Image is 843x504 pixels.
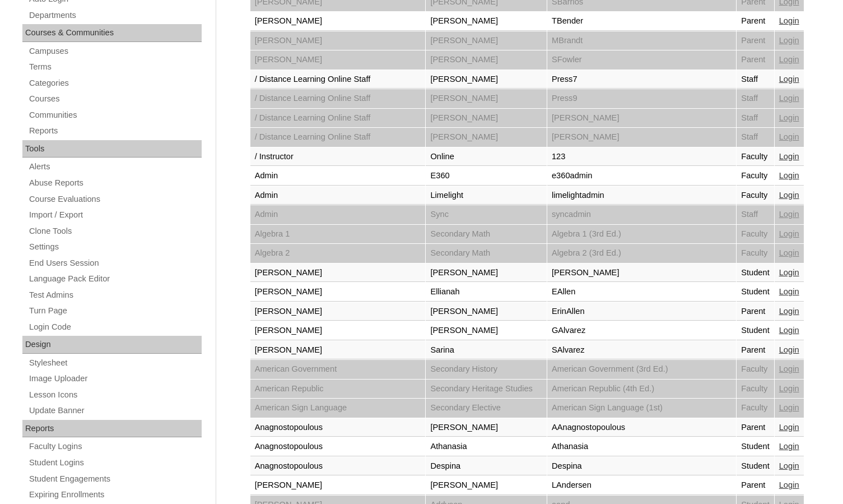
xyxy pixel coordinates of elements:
td: ErinAllen [547,302,736,321]
a: Login [779,191,799,200]
td: Anagnostopoulous [250,418,426,437]
td: Secondary History [426,360,546,379]
div: Tools [22,140,202,158]
a: Stylesheet [28,356,202,370]
a: Login [779,229,799,238]
td: [PERSON_NAME] [426,12,546,31]
td: E360 [426,167,546,186]
td: Parent [737,50,774,70]
a: Faculty Logins [28,440,202,454]
a: Login [779,287,799,296]
td: Limelight [426,186,546,205]
a: Reports [28,124,202,138]
td: Sync [426,205,546,224]
td: Faculty [737,147,774,167]
td: Anagnostopoulous [250,437,426,456]
td: American Sign Language [250,399,426,418]
td: [PERSON_NAME] [426,302,546,321]
td: / Distance Learning Online Staff [250,109,426,128]
td: Ellianah [426,283,546,302]
td: [PERSON_NAME] [426,476,546,495]
td: Anagnostopoulous [250,457,426,476]
td: Parent [737,302,774,321]
td: Parent [737,341,774,360]
a: Login Code [28,320,202,334]
a: Settings [28,240,202,254]
a: Abuse Reports [28,176,202,190]
a: Login [779,55,799,64]
td: / Instructor [250,147,426,167]
td: [PERSON_NAME] [426,321,546,340]
a: Login [779,16,799,25]
td: Algebra 2 [250,244,426,263]
td: Algebra 2 (3rd Ed.) [547,244,736,263]
td: Algebra 1 [250,225,426,244]
td: Press7 [547,70,736,89]
td: / Distance Learning Online Staff [250,70,426,89]
a: Login [779,326,799,335]
a: Clone Tools [28,224,202,238]
td: Faculty [737,380,774,399]
td: Secondary Heritage Studies [426,380,546,399]
a: Terms [28,60,202,74]
a: Login [779,132,799,141]
td: [PERSON_NAME] [250,302,426,321]
td: SFowler [547,50,736,70]
td: Despina [426,457,546,476]
a: Student Engagements [28,472,202,486]
a: Login [779,210,799,219]
a: Expiring Enrollments [28,488,202,502]
td: Staff [737,128,774,147]
td: Parent [737,31,774,50]
a: Login [779,171,799,180]
td: American Government (3rd Ed.) [547,360,736,379]
td: Staff [737,205,774,224]
td: Admin [250,186,426,205]
td: Admin [250,167,426,186]
td: Online [426,147,546,167]
td: American Sign Language (1st) [547,399,736,418]
td: / Distance Learning Online Staff [250,89,426,108]
a: Image Uploader [28,372,202,386]
a: Login [779,345,799,354]
a: Import / Export [28,208,202,222]
td: AAnagnostopoulous [547,418,736,437]
td: [PERSON_NAME] [426,70,546,89]
a: Categories [28,76,202,90]
td: [PERSON_NAME] [250,50,426,70]
a: Turn Page [28,304,202,318]
td: Student [737,457,774,476]
td: Faculty [737,244,774,263]
a: Login [779,113,799,122]
td: [PERSON_NAME] [250,12,426,31]
td: [PERSON_NAME] [250,263,426,283]
a: Login [779,75,799,84]
a: Test Admins [28,288,202,302]
td: Staff [737,70,774,89]
div: Courses & Communities [22,24,202,42]
td: SAlvarez [547,341,736,360]
td: 123 [547,147,736,167]
td: e360admin [547,167,736,186]
a: Lesson Icons [28,388,202,402]
td: [PERSON_NAME] [426,31,546,50]
td: [PERSON_NAME] [250,31,426,50]
td: LAndersen [547,476,736,495]
td: [PERSON_NAME] [547,109,736,128]
td: [PERSON_NAME] [547,263,736,283]
td: [PERSON_NAME] [250,283,426,302]
td: American Republic [250,380,426,399]
td: Faculty [737,186,774,205]
a: Communities [28,108,202,122]
td: Student [737,321,774,340]
a: Campuses [28,44,202,58]
td: [PERSON_NAME] [426,89,546,108]
a: Login [779,480,799,489]
td: limelightadmin [547,186,736,205]
a: Login [779,442,799,451]
td: American Government [250,360,426,379]
a: End Users Session [28,256,202,270]
td: [PERSON_NAME] [426,50,546,70]
td: Admin [250,205,426,224]
a: Login [779,461,799,470]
